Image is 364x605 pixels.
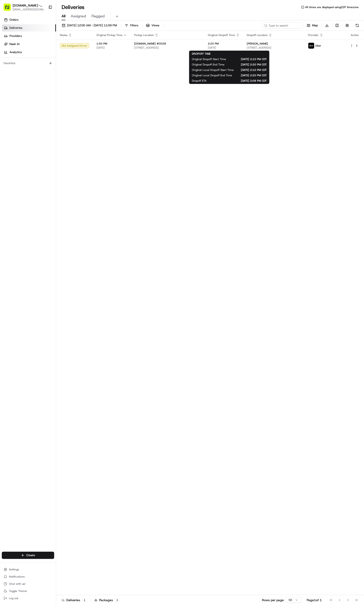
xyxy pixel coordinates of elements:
[192,63,224,66] span: Original Dropoff End Time
[305,22,320,29] button: Map
[91,13,105,19] span: Flagged
[13,8,45,11] button: [EMAIL_ADDRESS][DOMAIN_NAME]
[9,568,19,571] span: Settings
[15,43,74,48] div: Start new chat
[192,74,232,77] span: Original Local Dropoff End Time
[2,2,47,13] button: [DOMAIN_NAME] - [GEOGRAPHIC_DATA][EMAIL_ADDRESS][DOMAIN_NAME]
[350,33,360,37] div: Action
[96,46,127,49] span: [DATE]
[308,33,319,37] span: Provider
[38,66,42,70] div: 💻
[2,588,54,594] button: Toggle Theme
[9,575,25,578] span: Notifications
[2,40,56,48] a: Nash AI
[9,589,27,593] span: Toggle Theme
[67,23,117,27] span: [DATE] 12:00 AM - [DATE] 11:59 PM
[134,33,154,37] span: Pickup Location
[123,22,140,29] button: Filters
[96,33,122,37] span: Original Pickup Time
[96,42,127,45] span: 1:50 PM
[45,76,54,80] span: Pylon
[208,42,240,45] span: 2:20 PM
[26,553,35,557] span: Create
[12,29,74,34] input: Clear
[208,46,240,49] span: [DATE]
[9,26,22,30] span: Deliveries
[305,5,359,9] span: All times are displayed using CDT timezone
[9,582,25,586] span: Chat with us!
[2,24,56,31] a: Deliveries
[262,598,284,602] p: Rows per page
[9,50,22,54] span: Analytics
[130,23,138,27] span: Filters
[2,552,54,559] button: Create
[307,598,322,602] div: Page 1 of 1
[192,68,234,72] span: Original Local Dropoff Start Time
[36,64,74,72] a: 💻API Documentation
[62,598,87,602] div: Deliveries
[192,57,226,61] span: Original Dropoff Start Time
[2,49,56,56] a: Analytics
[247,33,268,37] span: Dropoff Location
[4,5,13,14] img: Nash
[32,76,54,80] a: Powered byPylon
[308,43,314,49] img: uber-new-logo.jpeg
[134,46,201,49] span: [STREET_ADDRESS]
[214,79,267,83] span: [DATE] 2:08 PM CDT
[232,63,267,66] span: [DATE] 2:20 PM CDT
[9,42,20,46] span: Nash AI
[262,22,303,29] input: Type to search
[2,566,54,573] button: Settings
[3,64,36,72] a: 📗Knowledge Base
[76,45,82,50] button: Start new chat
[15,48,57,51] div: We're available if you need us!
[94,598,120,602] div: Packages
[208,33,235,37] span: Original Dropoff Time
[239,74,267,77] span: [DATE] 2:20 PM CDT
[315,44,321,47] span: Uber
[115,598,120,602] div: 1
[4,43,13,51] img: 1736555255976-a54dd68f-1ca7-489b-9aae-adbdc363a1c4
[312,23,318,27] span: Map
[62,4,84,11] h1: Deliveries
[2,581,54,587] button: Chat with us!
[354,22,360,29] button: Refresh
[60,33,67,37] span: Status
[42,65,72,70] span: API Documentation
[2,16,56,23] a: Orders
[9,65,34,70] span: Knowledge Base
[13,3,45,8] button: [DOMAIN_NAME] - [GEOGRAPHIC_DATA]
[4,66,8,70] div: 📗
[9,596,18,600] span: Log out
[134,42,166,45] span: [DOMAIN_NAME] #0038
[192,52,211,56] span: DROPOFF TIME
[241,68,267,72] span: [DATE] 2:10 PM CDT
[247,42,268,45] span: [PERSON_NAME]
[62,13,65,19] span: All
[9,18,18,22] span: Orders
[2,574,54,580] button: Notifications
[192,79,206,83] span: Dropoff ETA
[233,57,267,61] span: [DATE] 2:10 PM CDT
[247,46,301,49] span: [STREET_ADDRESS]
[4,18,82,25] p: Welcome 👋
[151,23,159,27] span: Views
[71,13,86,19] span: Assigned
[2,32,56,40] a: Providers
[9,34,22,38] span: Providers
[2,60,54,67] div: Favorites
[82,598,87,602] div: 1
[60,22,119,29] button: [DATE] 12:00 AM - [DATE] 11:59 PM
[2,595,54,601] button: Log out
[144,22,161,29] button: Views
